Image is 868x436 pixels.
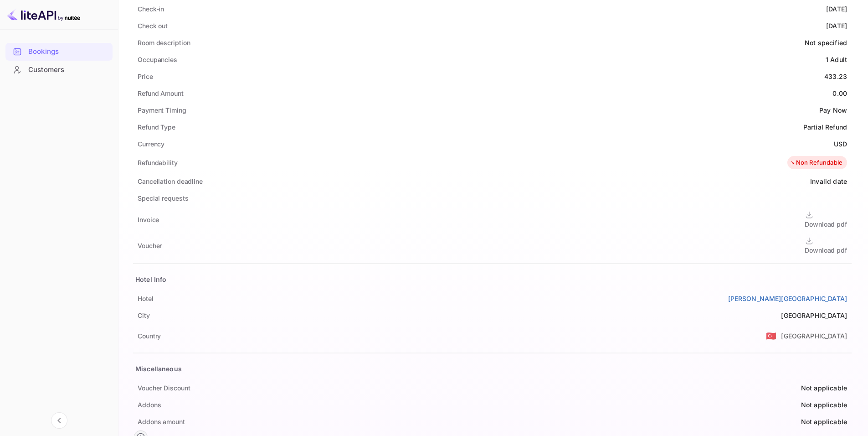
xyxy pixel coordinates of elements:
[824,72,847,81] div: 433.23
[138,38,190,47] div: Room description
[138,331,161,341] div: Country
[790,158,842,167] div: Non Refundable
[7,7,80,22] img: LiteAPI logo
[138,215,159,224] div: Invoice
[766,327,776,344] span: United States
[138,417,185,426] div: Addons amount
[28,65,108,75] div: Customers
[135,364,182,374] div: Miscellaneous
[819,105,847,115] div: Pay Now
[5,43,113,60] a: Bookings
[138,72,153,81] div: Price
[805,245,847,255] div: Download pdf
[135,275,167,284] div: Hotel Info
[801,383,847,393] div: Not applicable
[801,417,847,426] div: Not applicable
[138,176,203,186] div: Cancellation deadline
[826,4,847,14] div: [DATE]
[801,400,847,410] div: Not applicable
[138,400,161,410] div: Addons
[138,193,188,203] div: Special requests
[138,55,177,64] div: Occupancies
[138,88,184,98] div: Refund Amount
[5,43,113,61] div: Bookings
[138,139,164,149] div: Currency
[138,158,178,167] div: Refundability
[138,241,162,250] div: Voucher
[138,122,175,132] div: Refund Type
[138,311,150,320] div: City
[781,311,847,320] div: [GEOGRAPHIC_DATA]
[834,139,847,149] div: USD
[832,88,847,98] div: 0.00
[826,21,847,31] div: [DATE]
[803,122,847,132] div: Partial Refund
[826,55,847,64] div: 1 Adult
[781,331,847,341] div: [GEOGRAPHIC_DATA]
[5,61,113,79] div: Customers
[138,21,168,31] div: Check out
[138,294,154,303] div: Hotel
[728,294,847,303] a: [PERSON_NAME][GEOGRAPHIC_DATA]
[5,61,113,78] a: Customers
[138,4,164,14] div: Check-in
[51,412,67,429] button: Collapse navigation
[138,105,186,115] div: Payment Timing
[805,219,847,229] div: Download pdf
[810,176,847,186] div: Invalid date
[805,38,847,47] div: Not specified
[28,47,108,57] div: Bookings
[138,383,190,393] div: Voucher Discount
